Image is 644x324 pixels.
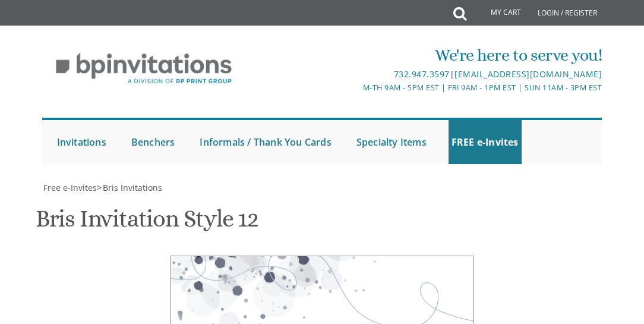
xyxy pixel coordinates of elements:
[36,206,258,241] h1: Bris Invitation Style 12
[353,120,430,164] a: Specialty Items
[128,120,178,164] a: Benchers
[197,120,334,164] a: Informals / Thank You Cards
[42,44,246,93] img: BP Invitation Loft
[229,43,602,67] div: We're here to serve you!
[229,67,602,81] div: |
[42,182,97,193] a: Free e-Invites
[449,120,522,164] a: FREE e-Invites
[229,81,602,94] div: M-Th 9am - 5pm EST | Fri 9am - 1pm EST | Sun 11am - 3pm EST
[97,182,162,193] span: >
[454,68,602,80] a: [EMAIL_ADDRESS][DOMAIN_NAME]
[102,182,162,193] a: Bris Invitations
[465,1,529,25] a: My Cart
[394,68,450,80] a: 732.947.3597
[54,120,109,164] a: Invitations
[103,182,162,193] span: Bris Invitations
[43,182,97,193] span: Free e-Invites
